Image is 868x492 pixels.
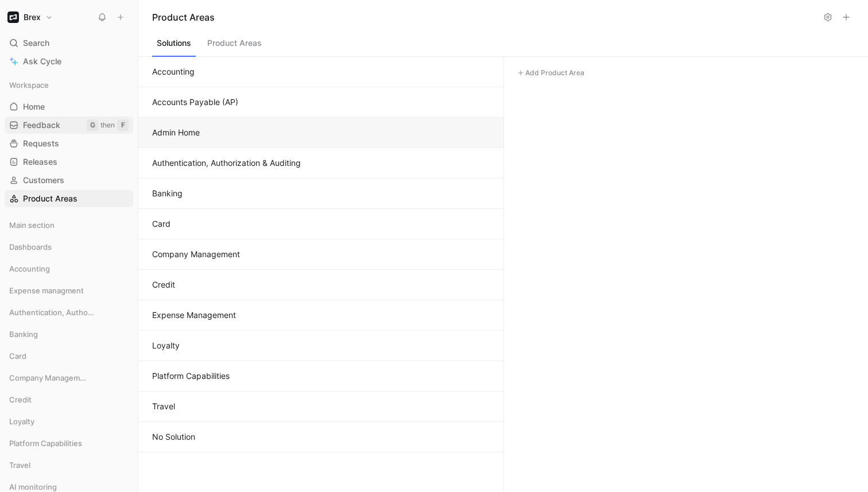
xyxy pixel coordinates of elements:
[9,394,32,405] span: Credit
[5,98,133,115] a: Home
[5,391,133,408] div: Credit
[23,175,64,186] span: Customers
[513,66,588,80] button: Add Product Area
[5,435,133,455] div: Platform Capabilities
[117,119,129,131] div: F
[138,148,503,179] button: Authentication, Authorization & Auditing
[9,241,52,253] span: Dashboards
[138,209,503,239] button: Card
[5,304,133,321] div: Authentication, Authorization & Auditing
[9,79,49,91] span: Workspace
[5,260,133,281] div: Accounting
[9,307,95,318] span: Authentication, Authorization & Auditing
[9,350,26,362] span: Card
[100,119,115,131] div: then
[5,53,133,70] a: Ask Cycle
[5,34,133,52] div: Search
[5,369,133,386] div: Company Management
[23,138,59,149] span: Requests
[9,459,30,471] span: Travel
[152,35,196,57] button: Solutions
[5,238,133,259] div: Dashboards
[5,216,133,237] div: Main section
[5,216,133,234] div: Main section
[138,422,503,452] button: No Solution
[9,285,84,296] span: Expense managment
[9,437,82,449] span: Platform Capabilities
[5,326,133,343] div: Banking
[5,413,133,430] div: Loyalty
[5,391,133,412] div: Credit
[5,9,56,25] button: BrexBrex
[5,282,133,303] div: Expense managment
[24,12,41,22] h1: Brex
[5,117,133,134] a: FeedbackGthenF
[138,179,503,209] button: Banking
[5,456,133,477] div: Travel
[23,55,61,68] span: Ask Cycle
[138,270,503,300] button: Credit
[9,416,34,427] span: Loyalty
[5,435,133,452] div: Platform Capabilities
[7,11,19,23] img: Brex
[138,239,503,270] button: Company Management
[5,135,133,152] a: Requests
[5,304,133,324] div: Authentication, Authorization & Auditing
[9,263,50,274] span: Accounting
[138,87,503,118] button: Accounts Payable (AP)
[5,456,133,474] div: Travel
[5,238,133,255] div: Dashboards
[5,347,133,368] div: Card
[9,219,55,231] span: Main section
[5,76,133,94] div: Workspace
[9,328,38,340] span: Banking
[5,369,133,390] div: Company Management
[5,153,133,171] a: Releases
[203,35,266,57] button: Product Areas
[5,260,133,277] div: Accounting
[23,36,49,50] span: Search
[138,392,503,422] button: Travel
[5,413,133,433] div: Loyalty
[87,119,98,131] div: G
[5,347,133,365] div: Card
[9,372,87,383] span: Company Management
[23,101,45,113] span: Home
[138,57,503,87] button: Accounting
[138,118,503,148] button: Admin Home
[5,190,133,207] a: Product Areas
[5,282,133,299] div: Expense managment
[5,326,133,346] div: Banking
[5,172,133,189] a: Customers
[138,361,503,392] button: Platform Capabilities
[23,193,77,204] span: Product Areas
[152,10,817,24] h1: Product Areas
[23,119,60,131] span: Feedback
[138,331,503,361] button: Loyalty
[138,300,503,331] button: Expense Management
[23,156,57,168] span: Releases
